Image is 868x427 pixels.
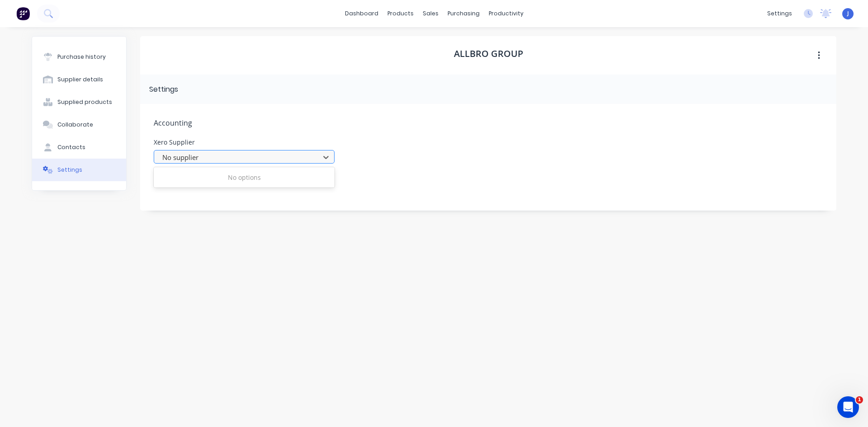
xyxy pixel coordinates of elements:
[454,48,523,59] h1: Allbro Group
[149,84,178,95] div: Settings
[32,159,126,181] button: Settings
[856,396,863,404] span: 1
[57,98,112,106] div: Supplied products
[484,7,528,20] div: productivity
[32,113,126,136] button: Collaborate
[847,9,849,18] span: J
[418,7,443,20] div: sales
[57,53,106,61] div: Purchase history
[154,139,335,145] div: Xero Supplier
[16,7,30,20] img: Factory
[443,7,484,20] div: purchasing
[837,396,859,418] iframe: Intercom live chat
[154,117,823,128] span: Accounting
[57,121,93,129] div: Collaborate
[383,7,418,20] div: products
[57,166,82,174] div: Settings
[57,75,103,84] div: Supplier details
[154,169,335,186] div: No options
[57,143,85,151] div: Contacts
[340,7,383,20] a: dashboard
[32,91,126,113] button: Supplied products
[32,136,126,159] button: Contacts
[32,68,126,91] button: Supplier details
[763,7,797,20] div: settings
[32,46,126,68] button: Purchase history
